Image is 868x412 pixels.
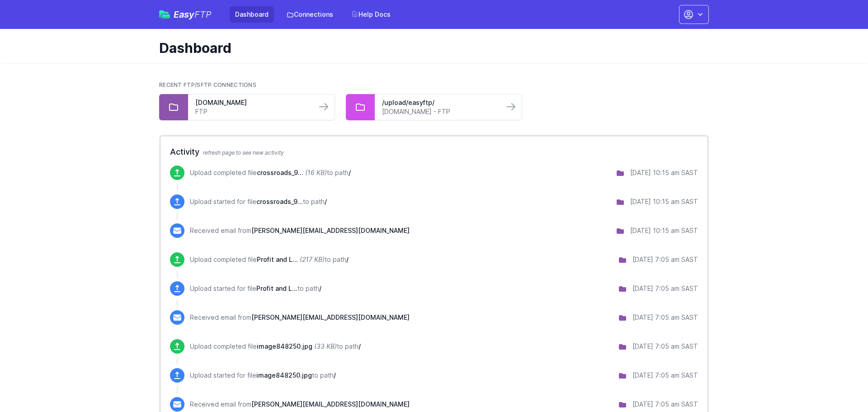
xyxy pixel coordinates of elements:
[190,284,321,293] p: Upload started for file to path
[257,256,298,263] span: Profit and Loss - List of Movements by Account, Period, Branch and Department.txt
[190,400,410,409] p: Received email from
[174,10,212,19] span: Easy
[346,6,396,23] a: Help Docs
[346,256,349,263] span: /
[305,169,327,176] i: (16 KB)
[203,149,284,156] span: refresh page to see new activity
[630,197,698,206] div: [DATE] 10:15 am SAST
[190,255,349,264] p: Upload completed file to path
[190,342,361,351] p: Upload completed file to path
[256,198,303,205] span: crossroads_9d53dd6e-7056-4f06-a1d3-679af144160b.png
[159,10,170,19] img: easyftp_logo.png
[256,284,297,292] span: Profit and Loss - List of Movements by Account, Period, Branch and Department.txt
[190,226,410,235] p: Received email from
[630,226,698,235] div: [DATE] 10:15 am SAST
[632,371,698,380] div: [DATE] 7:05 am SAST
[382,107,496,116] a: [DOMAIN_NAME] - FTP
[190,168,351,177] p: Upload completed file to path
[230,6,274,23] a: Dashboard
[630,168,698,177] div: [DATE] 10:15 am SAST
[632,342,698,351] div: [DATE] 7:05 am SAST
[190,371,336,380] p: Upload started for file to path
[190,313,410,322] p: Received email from
[256,371,312,379] span: image848250.jpg
[159,40,702,56] h1: Dashboard
[319,284,321,292] span: /
[359,342,361,350] span: /
[300,256,325,263] i: (217 KB)
[251,227,410,234] span: [PERSON_NAME][EMAIL_ADDRESS][DOMAIN_NAME]
[159,10,212,19] a: EasyFTP
[632,313,698,322] div: [DATE] 7:05 am SAST
[195,107,309,116] a: FTP
[251,313,410,321] span: [PERSON_NAME][EMAIL_ADDRESS][DOMAIN_NAME]
[632,255,698,264] div: [DATE] 7:05 am SAST
[170,146,698,158] h2: Activity
[190,197,327,206] p: Upload started for file to path
[195,98,309,107] a: [DOMAIN_NAME]
[349,169,351,176] span: /
[334,371,336,379] span: /
[251,400,410,408] span: [PERSON_NAME][EMAIL_ADDRESS][DOMAIN_NAME]
[314,342,337,350] i: (33 KB)
[159,81,709,89] h2: Recent FTP/SFTP Connections
[382,98,496,107] a: /upload/easyftp/
[632,284,698,293] div: [DATE] 7:05 am SAST
[632,400,698,409] div: [DATE] 7:05 am SAST
[281,6,339,23] a: Connections
[257,169,303,176] span: crossroads_9d53dd6e-7056-4f06-a1d3-679af144160b.png
[194,9,212,20] span: FTP
[257,342,312,350] span: image848250.jpg
[325,198,327,205] span: /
